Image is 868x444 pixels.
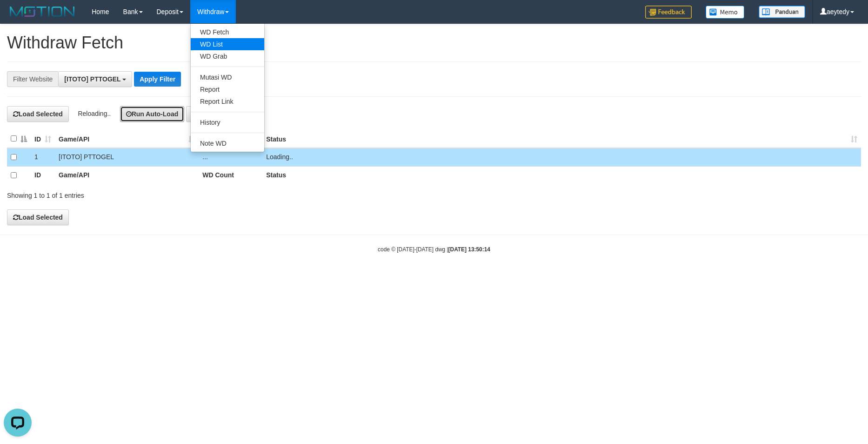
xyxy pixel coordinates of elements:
[55,148,199,167] td: [ITOTO] PTTOGEL
[191,83,264,95] a: Report
[266,153,293,161] span: Loading..
[64,75,120,83] span: [ITOTO] PTTOGEL
[759,6,805,18] img: panduan.png
[706,6,745,19] img: Button%20Memo.svg
[378,246,490,253] small: code © [DATE]-[DATE] dwg |
[7,106,69,122] button: Load Selected
[31,148,55,167] td: 1
[7,187,355,200] div: Showing 1 to 1 of 1 entries
[191,26,264,38] a: WD Fetch
[7,71,58,87] div: Filter Website
[31,166,55,184] th: ID
[202,153,208,161] span: ...
[7,5,78,19] img: MOTION_logo.png
[134,72,181,87] button: Apply Filter
[191,116,264,128] a: History
[262,166,861,184] th: Status
[55,166,199,184] th: Game/API
[31,130,55,148] th: ID: activate to sort column ascending
[55,130,199,148] th: Game/API: activate to sort column ascending
[191,71,264,83] a: Mutasi WD
[78,110,111,117] span: Reloading..
[199,166,262,184] th: WD Count
[7,34,861,52] h1: Withdraw Fetch
[191,95,264,108] a: Report Link
[448,246,490,253] strong: [DATE] 13:50:14
[191,38,264,50] a: WD List
[186,106,213,122] button: Stop
[645,6,692,19] img: Feedback.jpg
[262,130,861,148] th: Status: activate to sort column ascending
[191,50,264,62] a: WD Grab
[191,137,264,149] a: Note WD
[7,209,69,225] button: Load Selected
[120,106,185,122] button: Run Auto-Load
[58,71,132,87] button: [ITOTO] PTTOGEL
[4,4,32,32] button: Open LiveChat chat widget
